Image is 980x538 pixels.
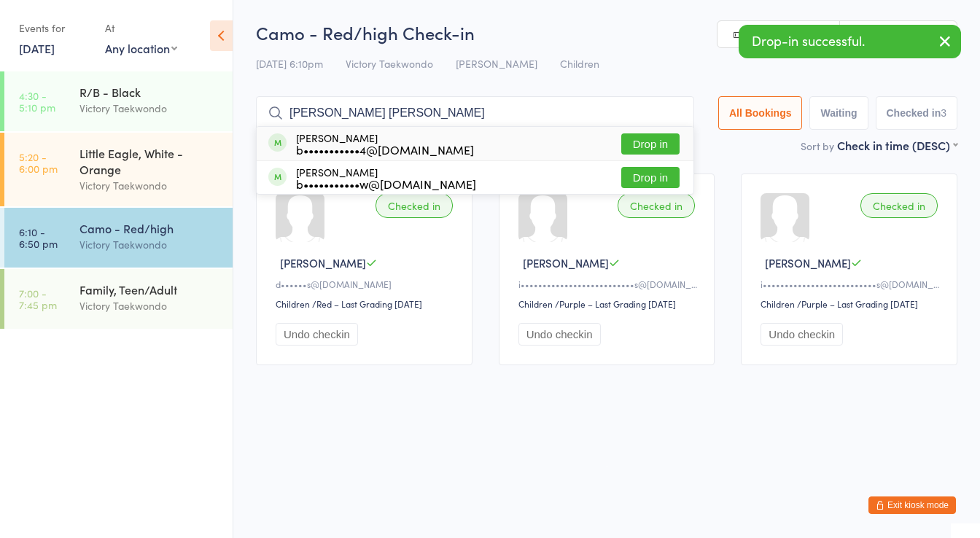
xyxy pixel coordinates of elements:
[346,56,433,71] span: Victory Taekwondo
[739,25,961,58] div: Drop-in successful.
[79,236,220,253] div: Victory Taekwondo
[718,96,803,130] button: All Bookings
[518,278,700,290] div: i••••••••••••••••••••••••••s@[DOMAIN_NAME]
[256,96,694,130] input: Search
[79,297,220,314] div: Victory Taekwondo
[296,144,474,155] div: b•••••••••••4@[DOMAIN_NAME]
[4,133,233,206] a: 5:20 -6:00 pmLittle Eagle, White - OrangeVictory Taekwondo
[518,297,553,310] div: Children
[621,167,680,188] button: Drop in
[560,56,599,71] span: Children
[19,40,55,56] a: [DATE]
[276,297,310,310] div: Children
[860,193,938,218] div: Checked in
[797,297,918,310] span: / Purple – Last Grading [DATE]
[4,208,233,268] a: 6:10 -6:50 pmCamo - Red/highVictory Taekwondo
[941,107,946,119] div: 3
[19,16,90,40] div: Events for
[19,90,55,113] time: 4:30 - 5:10 pm
[79,145,220,177] div: Little Eagle, White - Orange
[312,297,422,310] span: / Red – Last Grading [DATE]
[280,255,366,270] span: [PERSON_NAME]
[276,323,358,346] button: Undo checkin
[105,40,177,56] div: Any location
[809,96,868,130] button: Waiting
[876,96,958,130] button: Checked in3
[79,84,220,100] div: R/B - Black
[376,193,453,218] div: Checked in
[621,133,680,155] button: Drop in
[105,16,177,40] div: At
[456,56,537,71] span: [PERSON_NAME]
[765,255,851,270] span: [PERSON_NAME]
[79,100,220,117] div: Victory Taekwondo
[837,137,957,153] div: Check in time (DESC)
[618,193,695,218] div: Checked in
[555,297,676,310] span: / Purple – Last Grading [DATE]
[79,281,220,297] div: Family, Teen/Adult
[296,178,476,190] div: b•••••••••••w@[DOMAIN_NAME]
[801,139,834,153] label: Sort by
[518,323,601,346] button: Undo checkin
[868,496,956,514] button: Exit kiosk mode
[761,297,795,310] div: Children
[79,220,220,236] div: Camo - Red/high
[761,323,843,346] button: Undo checkin
[276,278,457,290] div: d••••••s@[DOMAIN_NAME]
[523,255,609,270] span: [PERSON_NAME]
[19,287,57,311] time: 7:00 - 7:45 pm
[761,278,942,290] div: i••••••••••••••••••••••••••s@[DOMAIN_NAME]
[4,269,233,329] a: 7:00 -7:45 pmFamily, Teen/AdultVictory Taekwondo
[19,226,58,249] time: 6:10 - 6:50 pm
[256,56,323,71] span: [DATE] 6:10pm
[79,177,220,194] div: Victory Taekwondo
[4,71,233,131] a: 4:30 -5:10 pmR/B - BlackVictory Taekwondo
[296,166,476,190] div: [PERSON_NAME]
[256,20,957,44] h2: Camo - Red/high Check-in
[296,132,474,155] div: [PERSON_NAME]
[19,151,58,174] time: 5:20 - 6:00 pm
